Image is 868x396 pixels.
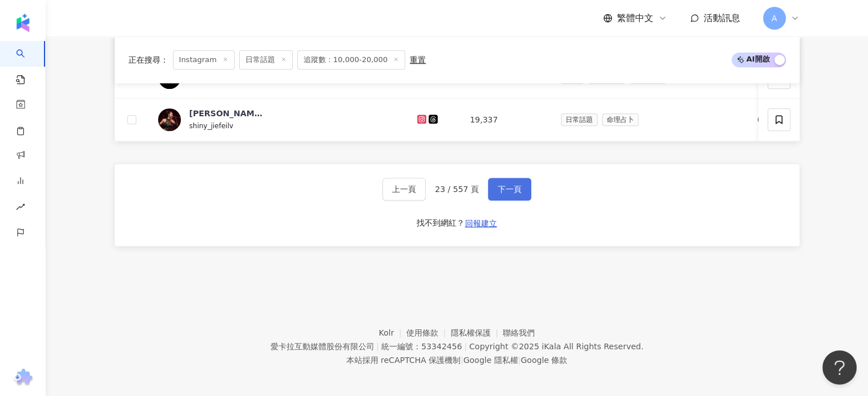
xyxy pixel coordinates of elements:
span: rise [16,195,25,221]
span: A [772,12,777,25]
td: 19,337 [461,99,551,141]
span: 日常話題 [239,50,293,70]
div: 找不到網紅？ [417,218,465,229]
span: 日常話題 [561,113,597,126]
iframe: Help Scout Beacon - Open [822,350,857,385]
span: 活動訊息 [704,13,740,23]
button: 回報建立 [465,214,498,232]
button: 上一頁 [382,178,426,201]
span: Instagram [173,50,235,70]
div: Copyright © 2025 All Rights Reserved. [469,342,643,351]
a: Google 條款 [520,356,567,365]
span: | [464,342,467,351]
div: 0.26% [757,113,793,126]
button: 下一頁 [488,178,531,201]
span: 本站採用 reCAPTCHA 保護機制 [346,353,567,367]
span: | [518,356,521,365]
span: shiny_jiefeilv [189,122,233,130]
a: 聯絡我們 [503,328,535,337]
a: 使用條款 [406,328,451,337]
div: 重置 [410,55,426,64]
span: 正在搜尋 ： [128,55,168,64]
span: 追蹤數：10,000-20,000 [297,50,406,70]
a: Kolr [379,328,406,337]
span: 23 / 557 頁 [435,185,479,194]
img: chrome extension [12,369,34,387]
span: 下一頁 [498,185,522,194]
span: | [376,342,379,351]
div: [PERSON_NAME] [189,108,264,119]
a: KOL Avatar[PERSON_NAME]shiny_jiefeilv [158,108,399,132]
img: logo icon [14,14,32,32]
span: 繁體中文 [617,12,653,25]
a: Google 隱私權 [463,356,518,365]
a: 隱私權保護 [451,328,503,337]
a: iKala [542,342,561,351]
span: | [461,356,463,365]
a: search [16,41,39,85]
span: 命理占卜 [602,113,639,126]
img: KOL Avatar [158,108,181,131]
div: 愛卡拉互動媒體股份有限公司 [270,342,374,351]
span: 上一頁 [392,185,416,194]
span: 回報建立 [465,219,497,228]
div: 統一編號：53342456 [381,342,462,351]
